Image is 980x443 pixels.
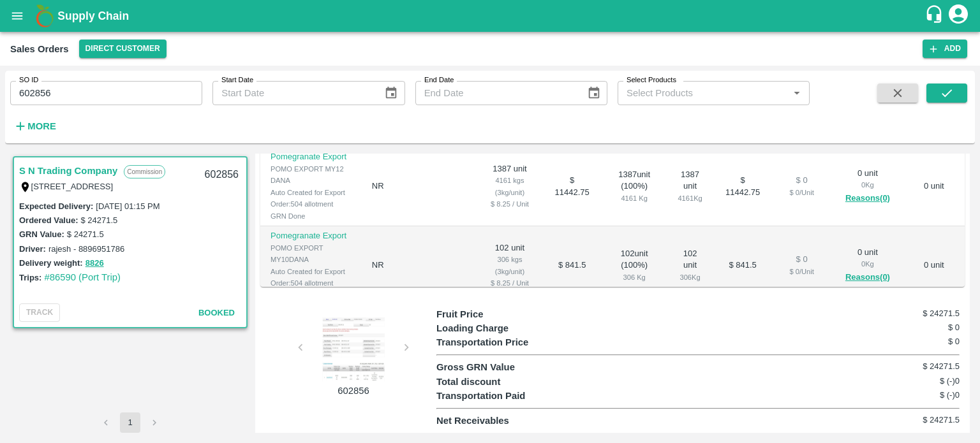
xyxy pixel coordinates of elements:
input: End Date [415,81,577,105]
div: POMO EXPORT MY10DANA [271,242,352,266]
div: 102 unit ( 100 %) [613,248,656,284]
button: page 1 [120,412,140,433]
button: Choose date [582,81,606,105]
label: End Date [424,75,454,85]
label: Ordered Value: [19,215,78,225]
button: Reasons(0) [842,191,893,206]
span: Booked [198,308,235,317]
td: 0 unit [903,147,965,226]
a: S N Trading Company [19,163,117,179]
div: customer-support [924,4,947,27]
label: [STREET_ADDRESS] [31,182,114,191]
div: account of current user [947,3,970,29]
label: $ 24271.5 [80,215,117,225]
label: Expected Delivery : [19,201,93,211]
button: Open [789,85,805,101]
div: $ 8.25 / Unit [488,277,531,289]
div: $ 0 [782,254,822,266]
h6: $ 24271.5 [872,360,960,373]
div: Auto Created for Export Order:504 allotment [271,266,352,289]
h6: $ 0 [872,321,960,334]
div: 306 Kg [676,272,704,283]
div: 602856 [197,160,246,190]
button: Reasons(0) [842,270,893,285]
label: Select Products [627,75,676,85]
div: 306 kgs (3kg/unit) [488,254,531,277]
p: Transportation Paid [436,389,567,403]
label: Start Date [221,75,253,85]
div: 0 unit [842,247,893,285]
input: Start Date [212,81,374,105]
a: Supply Chain [57,7,924,25]
div: 4161 kgs (3kg/unit) [488,175,531,198]
div: 4161 Kg [676,192,704,204]
p: Gross GRN Value [436,360,567,374]
div: 0 unit [842,168,893,206]
td: NR [362,226,478,305]
p: Fruit Price [436,307,567,321]
div: $ 0 / Unit [782,187,822,198]
h6: $ (-)0 [872,389,960,402]
label: Driver: [19,244,46,254]
td: 0 unit [903,226,965,305]
button: open drawer [3,1,32,31]
div: 102 unit [676,248,704,284]
p: Transportation Price [436,335,567,349]
input: Select Products [621,85,785,101]
div: $ 0 / Unit [782,266,822,277]
nav: pagination navigation [94,412,167,433]
p: 602856 [306,384,401,398]
div: 0 Kg [842,179,893,191]
p: Pomegranate Export [271,151,352,163]
button: Choose date [379,81,403,105]
label: [DATE] 01:15 PM [96,201,160,211]
td: $ 841.5 [542,226,603,305]
p: Commission [124,165,165,178]
td: 1387 unit [478,147,542,226]
div: POMO EXPORT MY12 DANA [271,163,352,187]
b: Supply Chain [57,10,129,22]
strong: More [27,121,56,131]
td: 102 unit [478,226,542,305]
h6: $ 24271.5 [872,307,960,320]
div: 1387 unit [676,169,704,205]
td: NR [362,147,478,226]
div: $ 0 [782,175,822,187]
td: $ 11442.75 [542,147,603,226]
label: SO ID [19,75,38,85]
a: #86590 (Port Trip) [44,272,121,282]
label: Trips: [19,273,41,282]
h6: $ 24271.5 [872,414,960,426]
button: Select DC [79,40,167,58]
p: Loading Charge [436,321,567,335]
div: GRN Done [271,210,352,222]
div: Auto Created for Export Order:504 allotment [271,187,352,210]
div: 4161 Kg [613,192,656,204]
p: Total discount [436,375,567,389]
div: 1387 unit ( 100 %) [613,169,656,205]
label: GRN Value: [19,229,64,239]
button: 8826 [85,256,104,271]
button: More [10,115,59,137]
input: Enter SO ID [10,81,202,105]
label: rajesh - 8896951786 [48,244,124,254]
h6: $ 0 [872,335,960,348]
h6: $ (-)0 [872,375,960,388]
div: $ 8.25 / Unit [488,198,531,210]
div: 306 Kg [613,272,656,283]
label: Delivery weight: [19,258,83,268]
label: $ 24271.5 [67,229,104,239]
img: logo [32,3,57,29]
div: Sales Orders [10,41,69,57]
p: Net Receivables [436,414,567,428]
td: $ 11442.75 [714,147,771,226]
td: $ 841.5 [714,226,771,305]
p: Pomegranate Export [271,230,352,242]
button: Add [923,40,967,58]
div: 0 Kg [842,258,893,270]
